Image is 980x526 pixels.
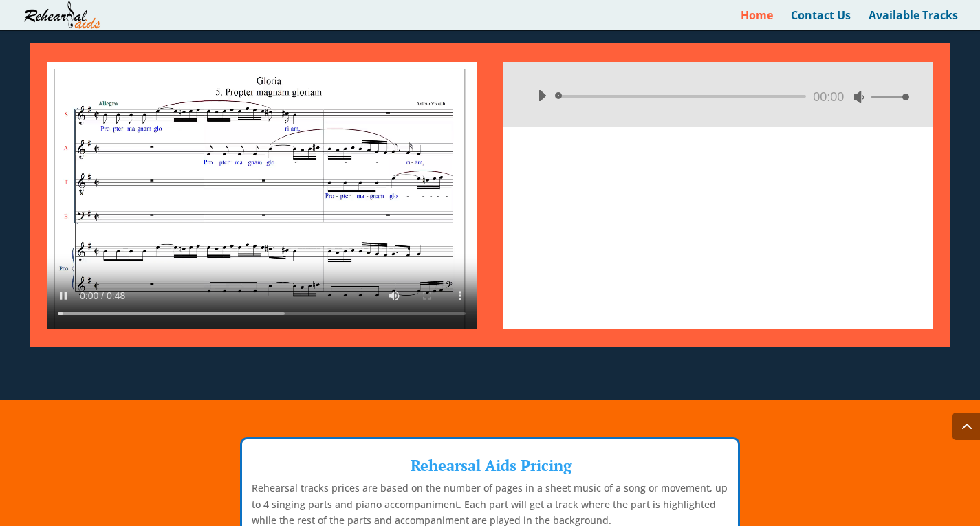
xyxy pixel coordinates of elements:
[741,10,773,30] a: Home
[531,89,906,103] div: Audio Player
[531,85,553,107] button: Play
[853,91,865,103] button: Mute
[869,10,958,30] a: Available Tracks
[411,455,571,475] strong: Rehearsal Aids Pricing
[867,90,906,103] a: Volume Slider
[813,90,844,104] span: 00:00
[560,95,806,98] span: Time Slider
[791,10,851,30] a: Contact Us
